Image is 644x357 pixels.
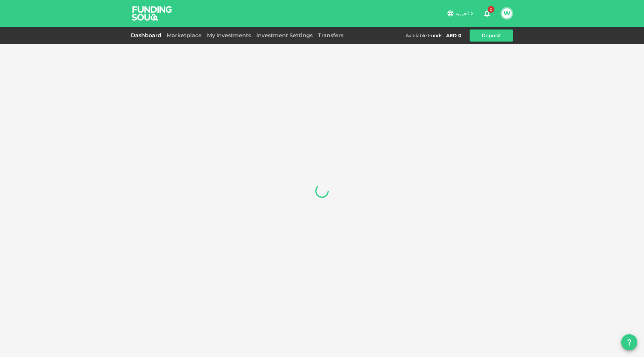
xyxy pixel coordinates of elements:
[488,6,494,13] span: 0
[446,32,462,39] div: AED 0
[480,7,494,20] button: 0
[204,32,254,39] a: My Investments
[131,32,164,39] a: Dashboard
[502,8,512,18] button: W
[254,32,315,39] a: Investment Settings
[164,32,204,39] a: Marketplace
[455,10,469,16] span: العربية
[406,32,443,39] div: Available Funds :
[470,29,513,42] button: Deposit
[315,32,346,39] a: Transfers
[621,334,637,350] button: question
